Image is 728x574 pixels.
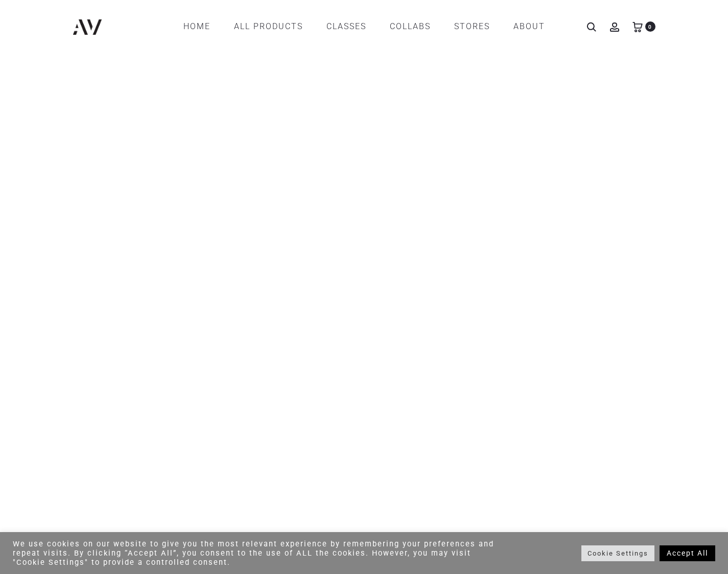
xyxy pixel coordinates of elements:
a: STORES [454,18,490,35]
a: 0 [632,21,643,31]
a: ABOUT [513,18,545,35]
a: Home [183,18,210,35]
a: CLASSES [326,18,366,35]
a: All products [234,18,303,35]
a: Cookie Settings [581,545,654,561]
div: We use cookies on our website to give you the most relevant experience by remembering your prefer... [13,539,505,567]
a: COLLABS [390,18,431,35]
a: Accept All [660,545,715,561]
span: 0 [645,21,655,32]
